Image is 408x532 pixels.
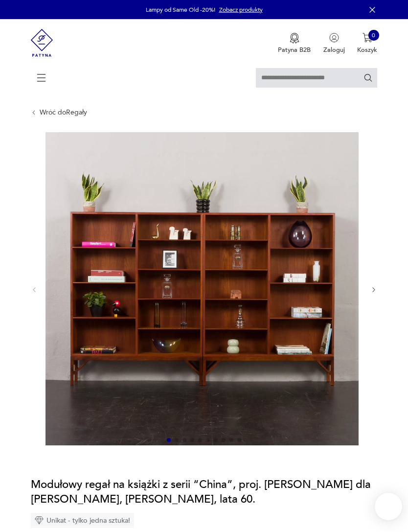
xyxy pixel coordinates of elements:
[357,46,377,54] p: Koszyk
[40,109,87,116] a: Wróć doRegały
[31,477,378,507] h1: Modułowy regał na książki z serii “China”, proj. [PERSON_NAME] dla [PERSON_NAME], [PERSON_NAME], ...
[146,6,215,14] p: Lampy od Same Old -20%!
[278,33,311,54] button: Patyna B2B
[363,33,372,43] img: Ikona koszyka
[278,46,311,54] p: Patyna B2B
[31,19,53,67] img: Patyna - sklep z meblami i dekoracjami vintage
[357,33,377,54] button: 0Koszyk
[323,46,345,54] p: Zaloguj
[45,132,359,445] img: Zdjęcie produktu Modułowy regał na książki z serii “China”, proj. Borge Mogensen dla C. M. Madsen...
[323,33,345,54] button: Zaloguj
[329,33,339,43] img: Ikonka użytkownika
[35,516,44,525] img: Ikona diamentu
[363,73,373,82] button: Szukaj
[31,513,134,528] div: Unikat - tylko jedna sztuka!
[278,33,311,54] a: Ikona medaluPatyna B2B
[219,6,263,14] a: Zobacz produkty
[375,493,402,520] iframe: Smartsupp widget button
[290,33,299,44] img: Ikona medalu
[368,30,379,41] div: 0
